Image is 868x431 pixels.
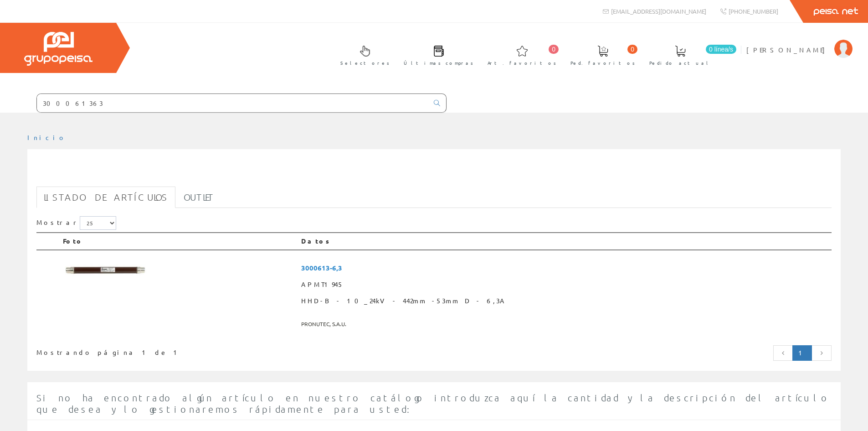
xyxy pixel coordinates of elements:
[331,38,394,71] a: Selectores
[27,133,66,141] a: Inicio
[301,260,828,276] span: 3000613-6,3
[746,45,830,54] span: [PERSON_NAME]
[570,58,635,68] span: Ped. favoritos
[649,58,711,68] span: Pedido actual
[36,187,175,208] a: Listado de artículos
[706,45,736,54] span: 0 línea/s
[301,293,828,309] span: HHD-B - 10_24kV - 442mm -53mm D - 6,3A
[395,38,478,71] a: Últimas compras
[36,164,832,182] h1: 300061363
[24,32,92,66] img: Grupo Peisa
[298,233,832,250] th: Datos
[36,216,116,230] label: Mostrar
[36,344,360,357] div: Mostrando página 1 de 1
[773,345,793,361] a: Página anterior
[59,233,298,250] th: Foto
[746,38,853,47] a: [PERSON_NAME]
[36,392,830,415] span: Si no ha encontrado algún artículo en nuestro catálogo introduzca aquí la cantidad y la descripci...
[488,58,556,68] span: Art. favoritos
[812,345,832,361] a: Página siguiente
[340,58,390,68] span: Selectores
[80,216,116,230] select: Mostrar
[176,187,221,208] a: Outlet
[627,45,637,54] span: 0
[37,94,428,112] input: Buscar ...
[549,45,559,54] span: 0
[729,7,778,15] span: [PHONE_NUMBER]
[404,58,473,68] span: Últimas compras
[611,7,706,15] span: [EMAIL_ADDRESS][DOMAIN_NAME]
[301,276,828,293] span: APMT1945
[792,345,812,361] a: Página actual
[301,317,828,332] span: PRONUTEC, S.A.U.
[63,260,150,277] img: Foto artículo HHD-B - 10_24kV - 442mm -53mm D - 6,3A (192x38.526315789474)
